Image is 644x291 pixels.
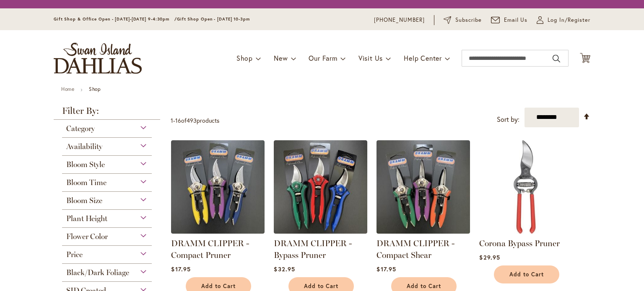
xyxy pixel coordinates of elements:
a: Email Us [491,16,528,24]
img: DRAMM CLIPPER - Bypass Pruner [274,140,367,234]
a: Corona Bypass Pruner [479,238,560,248]
a: DRAMM CLIPPER - Compact Pruner [171,238,249,260]
span: Help Center [404,54,442,62]
span: Bloom Size [66,196,102,205]
span: Bloom Time [66,178,106,187]
a: [PHONE_NUMBER] [374,16,425,24]
p: - of products [171,114,219,127]
span: Add to Cart [407,283,441,290]
span: Add to Cart [201,283,236,290]
a: Home [61,86,74,92]
span: $29.95 [479,253,500,261]
span: Gift Shop & Office Open - [DATE]-[DATE] 9-4:30pm / [54,16,177,22]
span: $32.95 [274,265,295,273]
a: Log In/Register [537,16,590,24]
span: Add to Cart [304,283,338,290]
span: Our Farm [309,54,337,62]
span: Price [66,250,83,259]
span: $17.95 [377,265,396,273]
a: Corona Bypass Pruner [479,227,573,235]
img: DRAMM CLIPPER - Compact Pruner [171,140,265,234]
span: Plant Height [66,214,107,223]
button: Add to Cart [494,265,559,283]
img: DRAMM CLIPPER - Compact Shear [377,140,470,234]
a: DRAMM CLIPPER - Compact Pruner [171,227,265,235]
a: DRAMM CLIPPER - Bypass Pruner [274,227,367,235]
a: store logo [54,43,142,74]
span: $17.95 [171,265,190,273]
span: Black/Dark Foliage [66,268,129,277]
span: Shop [236,54,253,62]
a: DRAMM CLIPPER - Bypass Pruner [274,238,352,260]
label: Sort by: [497,112,519,127]
span: 493 [187,116,197,124]
img: Corona Bypass Pruner [479,140,573,234]
span: Flower Color [66,232,108,241]
span: Gift Shop Open - [DATE] 10-3pm [177,16,250,22]
strong: Filter By: [54,106,160,120]
span: Category [66,124,95,133]
span: Bloom Style [66,160,105,169]
span: 1 [171,116,173,124]
span: Visit Us [358,54,383,62]
span: 16 [175,116,181,124]
span: New [274,54,288,62]
span: Email Us [504,16,528,24]
button: Search [553,52,560,65]
span: Log In/Register [548,16,590,24]
strong: Shop [89,86,101,92]
a: Subscribe [444,16,482,24]
span: Subscribe [455,16,482,24]
span: Add to Cart [509,271,544,278]
span: Availability [66,142,102,151]
a: DRAMM CLIPPER - Compact Shear [377,227,470,235]
a: DRAMM CLIPPER - Compact Shear [377,238,454,260]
